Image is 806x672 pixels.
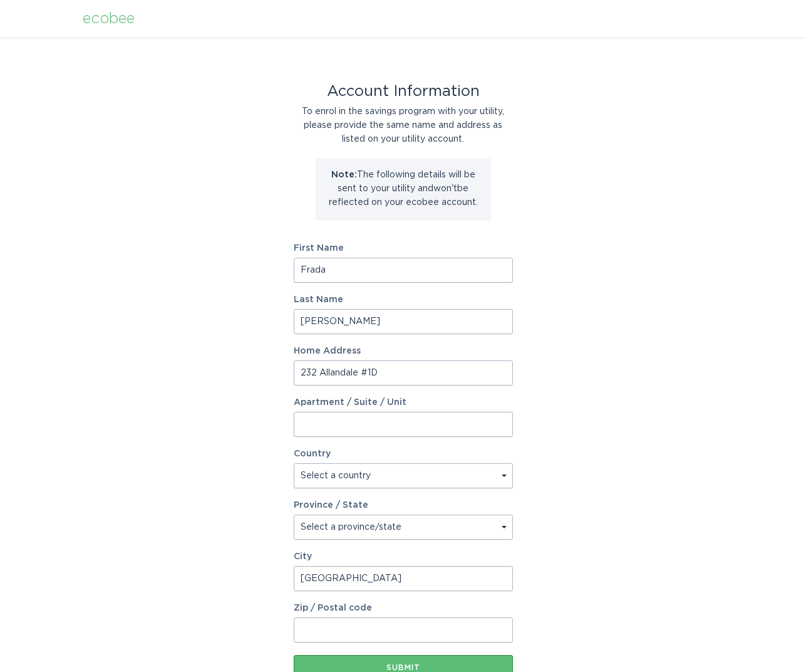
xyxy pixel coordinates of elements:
label: First Name [294,244,513,253]
div: Account Information [294,85,513,98]
label: Country [294,449,331,458]
div: ecobee [83,12,135,26]
label: Apartment / Suite / Unit [294,398,513,407]
label: Home Address [294,347,513,355]
div: To enrol in the savings program with your utility, please provide the same name and address as li... [294,105,513,146]
label: City [294,552,513,561]
label: Province / State [294,501,368,510]
strong: Note: [331,171,357,179]
p: The following details will be sent to your utility and won't be reflected on your ecobee account. [325,168,482,209]
label: Last Name [294,295,513,304]
div: Submit [300,664,507,671]
label: Zip / Postal code [294,604,513,612]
